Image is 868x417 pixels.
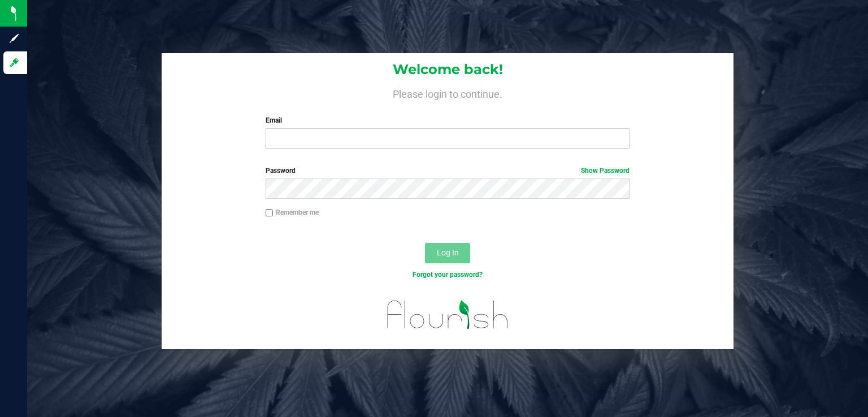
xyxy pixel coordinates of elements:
[266,209,274,217] input: Remember me
[8,57,20,68] inline-svg: Log in
[162,62,734,77] h1: Welcome back!
[8,33,20,44] inline-svg: Sign up
[266,167,296,175] span: Password
[266,115,630,125] label: Email
[581,167,630,175] a: Show Password
[437,248,459,257] span: Log In
[162,86,734,99] h4: Please login to continue.
[425,243,470,263] button: Log In
[413,271,483,279] a: Forgot your password?
[376,292,519,337] img: flourish_logo.svg
[266,207,319,218] label: Remember me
